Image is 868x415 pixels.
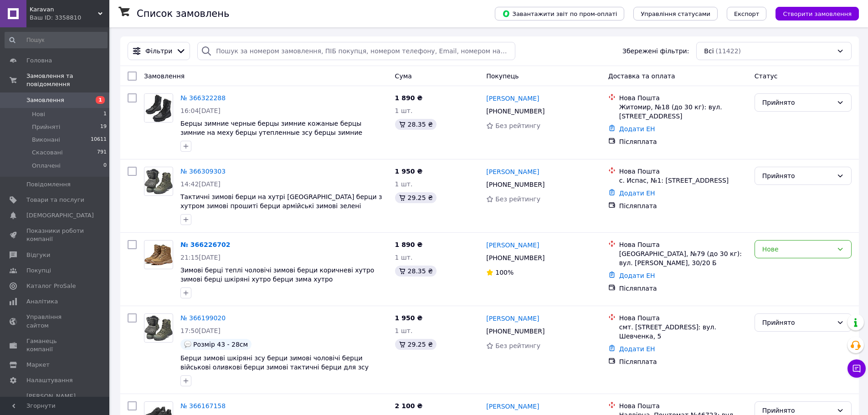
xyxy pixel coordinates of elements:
span: Без рейтингу [495,122,540,129]
div: Нове [762,244,833,254]
span: Каталог ProSale [26,282,76,290]
span: Скасовані [32,149,63,157]
span: Створити замовлення [783,10,852,17]
span: Розмір 43 - 28см [193,341,248,348]
a: Фото товару [144,167,173,196]
span: Управління статусами [641,10,710,17]
div: 28.35 ₴ [395,266,437,277]
a: № 366309303 [180,168,226,175]
span: Гаманець компанії [26,337,84,354]
span: Повідомлення [26,180,71,189]
div: Післяплата [619,357,747,366]
a: Додати ЕН [619,190,655,197]
span: 2 100 ₴ [395,402,423,410]
input: Пошук [5,32,108,48]
div: [PHONE_NUMBER] [484,325,546,338]
span: 1 шт. [395,107,413,114]
a: Зимові берці теплі чоловічі зимові берци коричневі хутро зимові берці шкіряні хутро берци зима хутро [180,266,374,283]
img: Фото товару [145,94,172,122]
span: 1 [103,110,107,118]
div: [PHONE_NUMBER] [484,178,546,191]
div: 28.35 ₴ [395,119,437,130]
span: Фільтри [145,46,172,56]
span: 19 [100,123,107,131]
span: 1 950 ₴ [395,168,423,175]
a: Додати ЕН [619,272,655,279]
img: :speech_balloon: [184,341,191,348]
span: 100% [495,269,514,276]
a: Берцы зимние черные берцы зимние кожаные берцы зимние на меху берцы утепленные зсу берцы зимние м... [180,120,362,145]
div: Ваш ID: 3358810 [30,14,109,22]
span: Показники роботи компанії [26,227,84,243]
span: 1 шт. [395,180,413,188]
a: Створити замовлення [766,10,859,17]
a: [PERSON_NAME] [486,167,539,176]
span: Відгуки [26,251,50,259]
a: № 366199020 [180,314,226,322]
div: Житомир, №18 (до 30 кг): вул. [STREET_ADDRESS] [619,102,747,121]
div: Прийнято [762,171,833,181]
span: Без рейтингу [495,342,540,349]
span: Оплачені [32,162,61,170]
span: Cума [395,72,412,80]
img: Фото товару [144,315,173,341]
a: [PERSON_NAME] [486,402,539,411]
a: № 366167158 [180,402,226,410]
span: 1 890 ₴ [395,241,423,248]
span: Нові [32,110,45,118]
span: Замовлення [144,72,185,80]
span: Завантажити звіт по пром-оплаті [502,10,617,18]
a: [PERSON_NAME] [486,94,539,103]
span: Налаштування [26,376,73,384]
span: 1 [96,96,105,104]
div: Післяплата [619,201,747,210]
span: Всі [704,46,714,56]
a: № 366322288 [180,94,226,102]
div: [PHONE_NUMBER] [484,251,546,264]
a: Фото товару [144,93,173,123]
input: Пошук за номером замовлення, ПІБ покупця, номером телефону, Email, номером накладної [197,42,515,60]
div: 29.25 ₴ [395,339,437,350]
a: Додати ЕН [619,125,655,133]
span: Аналітика [26,297,58,306]
div: Нова Пошта [619,240,747,249]
a: Берци зимові шкіряні зсу берци зимові чоловічі берци військові оливкові берци зимові тактичні бер... [180,354,369,371]
div: Нова Пошта [619,93,747,102]
span: 1 шт. [395,327,413,334]
span: Доставка та оплата [608,72,675,80]
a: Фото товару [144,240,173,269]
a: Додати ЕН [619,345,655,353]
span: 16:04[DATE] [180,107,221,114]
span: 17:50[DATE] [180,327,221,334]
span: Експорт [734,10,760,17]
span: Покупець [486,72,519,80]
button: Завантажити звіт по пром-оплаті [495,7,624,20]
a: Фото товару [144,313,173,343]
span: Статус [755,72,778,80]
div: с. Испас, №1: [STREET_ADDRESS] [619,176,747,185]
span: Прийняті [32,123,60,131]
a: Тактичні зимові берци на хутрі [GEOGRAPHIC_DATA] берци з хутром зимові прошиті берци армійські зи... [180,193,382,210]
span: 0 [103,162,107,170]
div: [PHONE_NUMBER] [484,105,546,118]
span: (11422) [716,47,741,55]
div: Нова Пошта [619,401,747,410]
span: Маркет [26,361,50,369]
img: Фото товару [144,244,173,265]
div: Післяплата [619,284,747,293]
div: Післяплата [619,137,747,146]
span: Збережені фільтри: [622,46,689,56]
span: 1 шт. [395,254,413,261]
div: смт. [STREET_ADDRESS]: вул. Шевченка, 5 [619,323,747,341]
img: Фото товару [144,169,173,195]
div: Прийнято [762,97,833,108]
span: Замовлення [26,96,64,104]
span: Karavan [30,5,98,14]
span: Управління сайтом [26,313,84,329]
span: 1 950 ₴ [395,314,423,322]
button: Експорт [727,7,767,20]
